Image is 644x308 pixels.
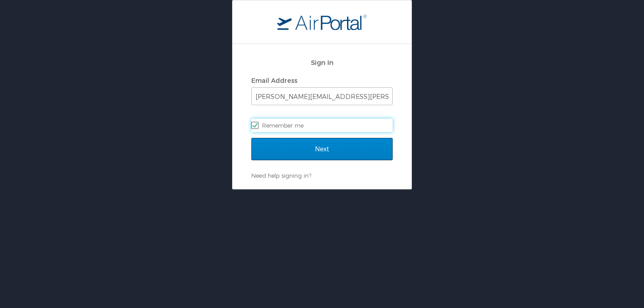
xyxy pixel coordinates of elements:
[251,172,311,179] a: Need help signing in?
[251,77,297,84] label: Email Address
[251,138,393,160] input: Next
[251,119,393,132] label: Remember me
[277,14,367,30] img: logo
[251,57,393,68] h2: Sign In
